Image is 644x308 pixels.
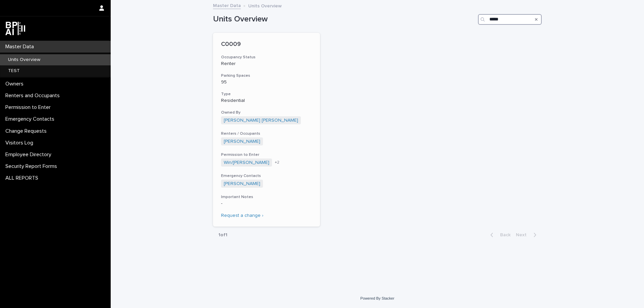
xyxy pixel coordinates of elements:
a: Win/[PERSON_NAME] [224,160,269,166]
p: Permission to Enter [3,104,56,111]
a: Master Data [213,1,241,9]
p: 95 [221,79,312,85]
p: C0009 [221,41,312,48]
p: Security Report Forms [3,163,62,170]
span: + 2 [275,161,279,165]
button: Next [513,232,542,238]
p: Units Overview [3,57,46,63]
a: Powered By Stacker [360,296,394,300]
h3: Important Notes [221,194,312,200]
p: 1 of 1 [213,227,233,243]
h3: Renters / Occupants [221,131,312,136]
h3: Owned By [221,110,312,115]
p: TEST [3,68,25,74]
p: Units Overview [248,2,282,9]
h3: Type [221,91,312,97]
span: Next [516,233,531,237]
h1: Units Overview [213,14,475,24]
span: Back [496,233,511,237]
h3: Occupancy Status [221,55,312,60]
p: Residential [221,98,312,104]
h3: Permission to Enter [221,152,312,158]
p: ALL REPORTS [3,175,44,181]
a: [PERSON_NAME] [224,181,260,187]
p: Renter [221,61,312,67]
p: Visitors Log [3,140,39,146]
img: dwgmcNfxSF6WIOOXiGgu [5,22,25,35]
h3: Parking Spaces [221,73,312,78]
input: Search [478,14,542,25]
h3: Emergency Contacts [221,173,312,179]
p: - [221,201,312,206]
button: Back [485,232,513,238]
p: Master Data [3,44,39,50]
a: [PERSON_NAME] [PERSON_NAME] [224,118,298,123]
p: Renters and Occupants [3,93,65,99]
a: C0009Occupancy StatusRenterParking Spaces95TypeResidentialOwned By[PERSON_NAME] [PERSON_NAME] Ren... [213,33,320,227]
p: Owners [3,81,29,87]
a: Request a change › [221,213,263,218]
p: Change Requests [3,128,52,134]
a: [PERSON_NAME] [224,139,260,144]
p: Employee Directory [3,151,57,158]
p: Emergency Contacts [3,116,60,122]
